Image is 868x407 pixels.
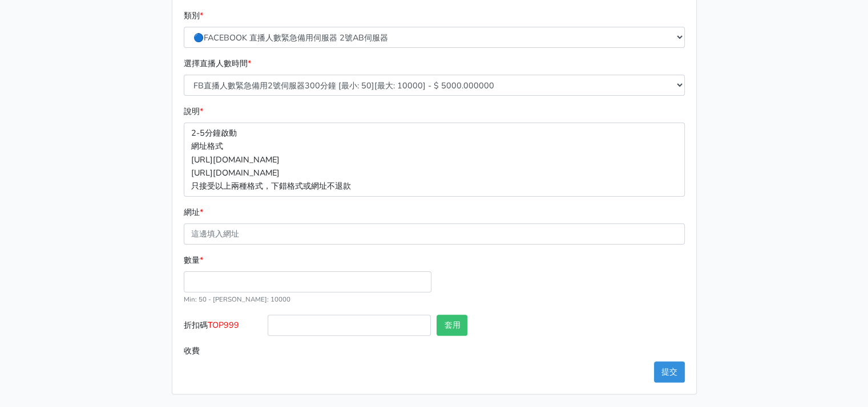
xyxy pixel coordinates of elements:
label: 說明 [184,105,203,118]
label: 選擇直播人數時間 [184,57,251,70]
input: 這邊填入網址 [184,223,685,245]
label: 數量 [184,254,203,267]
p: 2-5分鐘啟動 網址格式 [URL][DOMAIN_NAME] [URL][DOMAIN_NAME] 只接受以上兩種格式，下錯格式或網址不退款 [184,123,685,196]
small: Min: 50 - [PERSON_NAME]: 10000 [184,295,290,304]
label: 收費 [181,340,265,361]
label: 類別 [184,9,203,22]
span: TOP999 [208,319,239,331]
label: 折扣碼 [181,315,265,340]
button: 提交 [654,361,685,382]
label: 網址 [184,206,203,219]
button: 套用 [437,315,467,336]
